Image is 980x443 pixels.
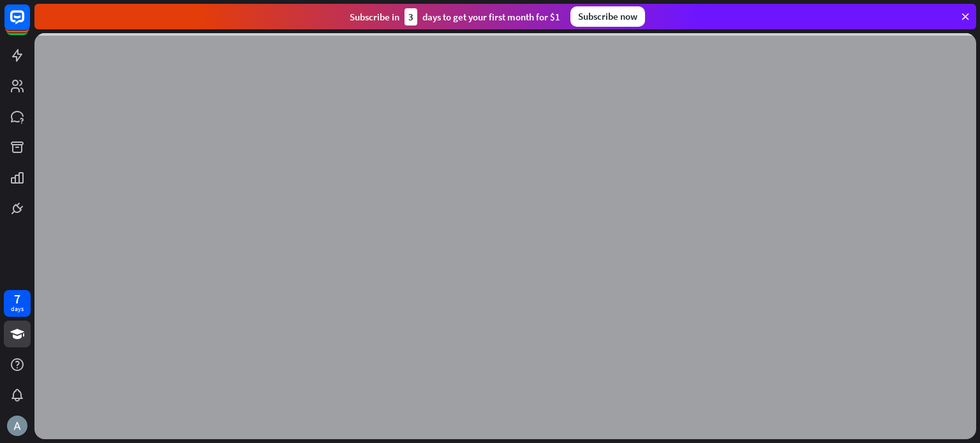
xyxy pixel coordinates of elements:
div: days [11,305,24,314]
div: 3 [405,8,417,25]
div: Subscribe now [570,6,645,27]
div: Subscribe in days to get your first month for $1 [350,8,560,25]
a: 7 days [4,290,31,317]
div: 7 [14,293,20,305]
